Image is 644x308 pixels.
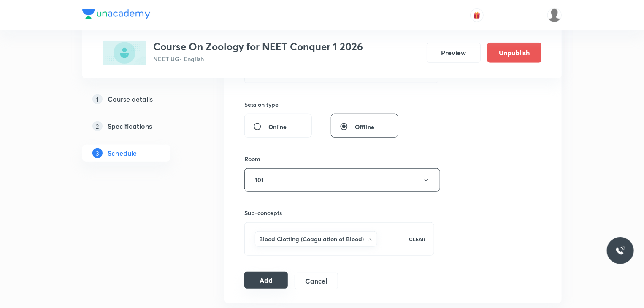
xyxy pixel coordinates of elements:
p: NEET UG • English [153,54,363,63]
h6: Sub-concepts [244,208,434,217]
img: C42F771B-1A65-4072-9811-E24572C4C6AC_plus.png [103,41,146,65]
a: Company Logo [82,9,150,22]
p: 3 [92,148,103,158]
h5: Course details [108,94,153,104]
img: Athira [547,8,562,22]
a: 2Specifications [82,118,197,135]
p: 2 [92,121,103,131]
button: Unpublish [487,43,541,63]
button: 101 [244,168,440,192]
button: Add [244,272,288,289]
span: Online [268,122,287,131]
h5: Schedule [108,148,137,158]
img: avatar [473,11,481,19]
span: Offline [355,122,374,131]
button: Cancel [295,273,338,289]
button: avatar [470,8,484,22]
h6: Session type [244,100,279,109]
h5: Specifications [108,121,152,131]
p: CLEAR [409,235,425,243]
img: ttu [615,246,625,256]
p: 1 [92,94,103,104]
button: Preview [427,43,481,63]
img: Company Logo [82,9,150,19]
h6: Blood Clotting (Coagulation of Blood) [259,235,364,243]
h3: Course On Zoology for NEET Conquer 1 2026 [153,41,363,53]
h6: Room [244,154,260,163]
a: 1Course details [82,91,197,108]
